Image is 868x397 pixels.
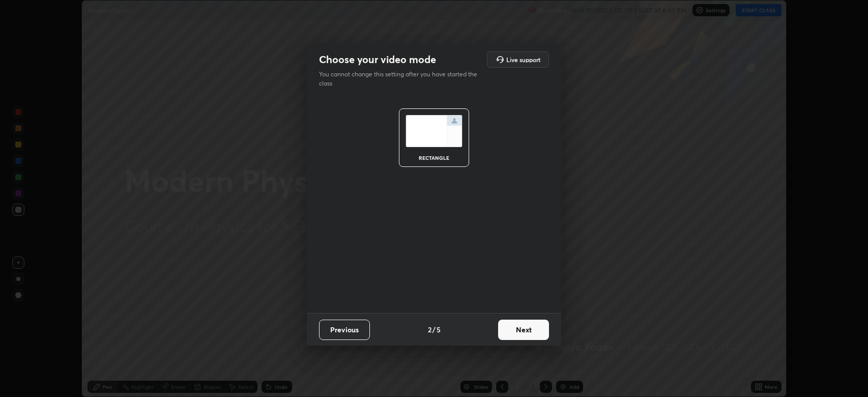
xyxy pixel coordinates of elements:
[319,70,484,88] p: You cannot change this setting after you have started the class
[428,324,431,335] h4: 2
[506,56,540,63] h5: Live support
[414,155,454,160] div: rectangle
[406,115,462,147] img: normalScreenIcon.ae25ed63.svg
[498,320,549,340] button: Next
[319,53,436,66] h2: Choose your video mode
[432,324,436,335] h4: /
[437,324,441,335] h4: 5
[319,320,370,340] button: Previous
